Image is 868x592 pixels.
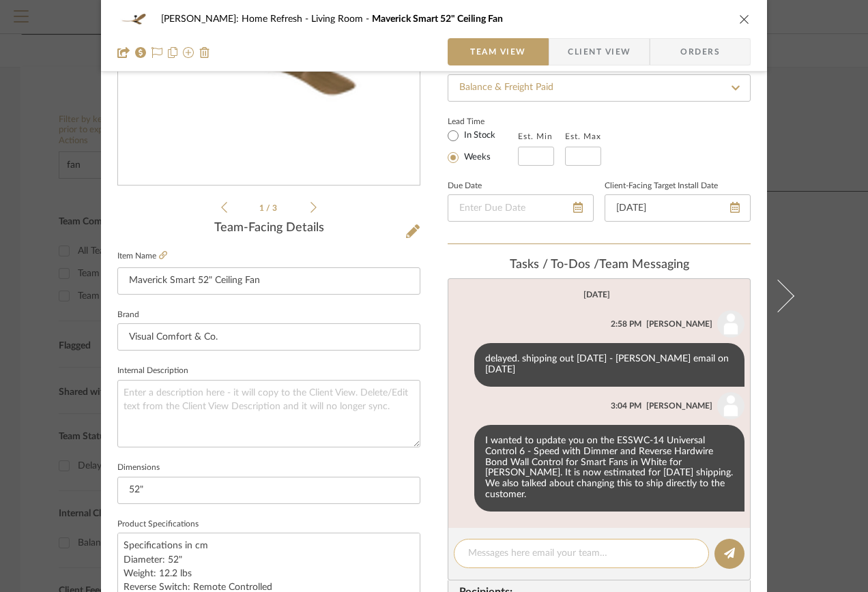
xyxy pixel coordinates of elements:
span: Orders [665,38,735,65]
label: Dimensions [117,464,160,471]
div: Team-Facing Details [117,221,420,236]
label: Client-Facing Target Install Date [605,183,718,190]
label: Est. Min [518,132,553,141]
span: / [266,204,272,212]
span: Team View [470,38,526,65]
input: Enter Item Name [117,267,420,295]
img: user_avatar.png [717,310,744,338]
mat-radio-group: Select item type [448,128,518,166]
label: Product Specifications [117,521,199,528]
input: Type to Search… [448,74,751,102]
span: 1 [259,204,266,212]
span: Maverick Smart 52" Ceiling Fan [372,14,503,24]
img: 251ccd84-082a-4bb3-99db-716ef369b942_48x40.jpg [117,5,150,33]
label: Weeks [461,151,491,164]
img: user_avatar.png [717,392,744,419]
div: [DATE] [583,290,610,299]
label: In Stock [461,130,495,142]
div: [PERSON_NAME] [646,400,712,412]
label: Internal Description [117,368,188,374]
div: [PERSON_NAME] [646,318,712,330]
label: Lead Time [448,115,518,128]
label: Due Date [448,183,482,190]
input: Enter Brand [117,323,420,351]
span: Living Room [311,14,372,24]
label: Est. Max [565,132,601,141]
span: Tasks / To-Dos / [510,258,599,271]
div: team Messaging [448,258,751,273]
label: Item Name [117,250,167,262]
span: 3 [272,204,279,212]
div: 2:58 PM [611,318,641,330]
img: Remove from project [199,47,210,58]
span: Client View [568,38,631,65]
input: Enter the dimensions of this item [117,477,420,504]
input: Enter Due Date [448,194,594,222]
label: Brand [117,312,139,319]
button: close [738,13,751,25]
div: delayed. shipping out [DATE] - [PERSON_NAME] email on [DATE] [474,343,744,387]
input: Enter Install Date [605,194,751,222]
div: 3:04 PM [611,400,641,412]
div: I wanted to update you on the ESSWC-14 Universal Control 6 - Speed with Dimmer and Reverse Hardwi... [474,425,744,512]
span: [PERSON_NAME]: Home Refresh [161,14,311,24]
